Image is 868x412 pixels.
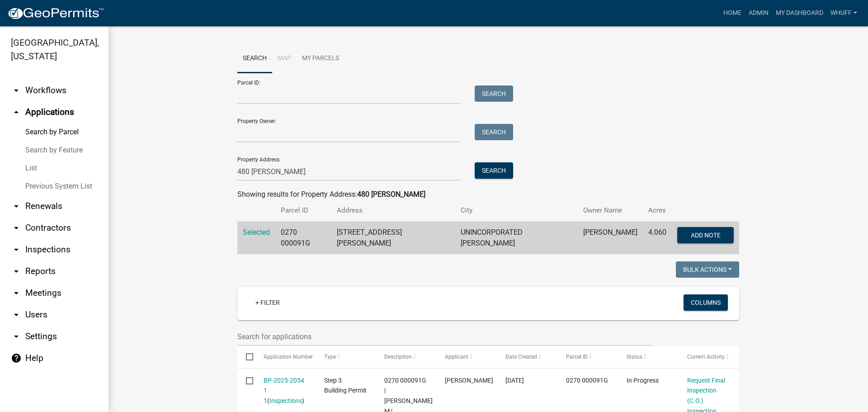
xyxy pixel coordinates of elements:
[497,346,557,368] datatable-header-cell: Date Created
[566,354,588,360] span: Parcel ID
[745,5,772,22] a: Admin
[324,377,367,394] span: Step 3. Building Permit
[643,200,672,221] th: Acres
[475,124,513,140] button: Search
[11,85,22,96] i: arrow_drop_down
[475,162,513,179] button: Search
[11,309,22,320] i: arrow_drop_down
[566,377,608,384] span: 0270 000091G
[11,266,22,277] i: arrow_drop_down
[324,354,336,360] span: Type
[578,200,643,221] th: Owner Name
[627,377,659,384] span: In Progress
[376,346,436,368] datatable-header-cell: Description
[331,222,455,255] td: [STREET_ADDRESS][PERSON_NAME]
[248,294,287,311] a: + Filter
[11,201,22,212] i: arrow_drop_down
[237,346,255,368] datatable-header-cell: Select
[11,288,22,298] i: arrow_drop_down
[445,377,493,384] span: Richard Jason Veitch
[505,377,524,384] span: 08/06/2025
[237,44,272,73] a: Search
[687,354,725,360] span: Current Activity
[11,107,22,118] i: arrow_drop_up
[264,354,313,360] span: Application Number
[275,200,331,221] th: Parcel ID
[455,222,578,255] td: UNINCORPORATED [PERSON_NAME]
[357,190,425,199] strong: 480 [PERSON_NAME]
[578,222,643,255] td: [PERSON_NAME]
[676,261,739,278] button: Bulk Actions
[11,353,22,364] i: help
[264,375,307,406] div: ( )
[827,5,861,22] a: whuff
[618,346,679,368] datatable-header-cell: Status
[11,223,22,233] i: arrow_drop_down
[436,346,497,368] datatable-header-cell: Applicant
[331,200,455,221] th: Address
[677,227,734,243] button: Add Note
[684,294,728,311] button: Columns
[237,189,739,200] div: Showing results for Property Address:
[269,397,302,404] a: Inspections
[275,222,331,255] td: 0270 000091G
[11,244,22,255] i: arrow_drop_down
[237,327,653,346] input: Search for applications
[315,346,376,368] datatable-header-cell: Type
[690,232,720,239] span: Add Note
[475,85,513,102] button: Search
[720,5,745,22] a: Home
[11,331,22,342] i: arrow_drop_down
[445,354,468,360] span: Applicant
[643,222,672,255] td: 4.060
[255,346,315,368] datatable-header-cell: Application Number
[264,377,304,405] a: BP-2025-2054 1 1
[297,44,344,73] a: My Parcels
[505,354,537,360] span: Date Created
[243,228,270,237] a: Selected
[557,346,618,368] datatable-header-cell: Parcel ID
[679,346,739,368] datatable-header-cell: Current Activity
[384,354,412,360] span: Description
[772,5,827,22] a: My Dashboard
[455,200,578,221] th: City
[627,354,642,360] span: Status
